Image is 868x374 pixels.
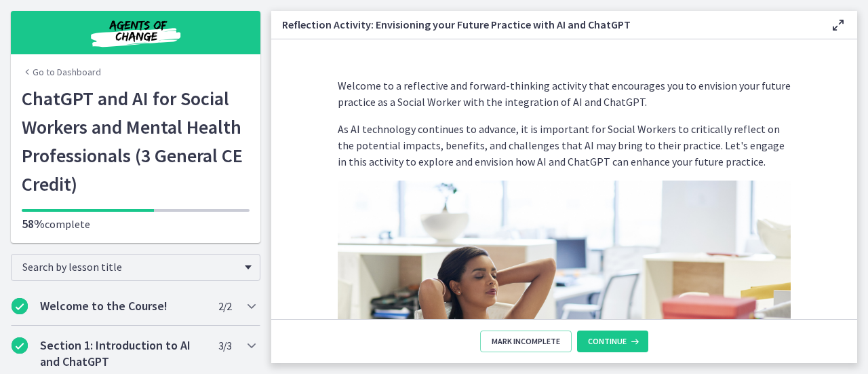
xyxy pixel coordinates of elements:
a: Go to Dashboard [22,65,101,79]
span: Continue [588,336,627,347]
div: Search by lesson title [11,254,260,281]
p: complete [22,216,250,232]
p: Welcome to a reflective and forward-thinking activity that encourages you to envision your future... [338,77,791,110]
h1: ChatGPT and AI for Social Workers and Mental Health Professionals (3 General CE Credit) [22,84,250,198]
h2: Welcome to the Course! [40,298,205,314]
span: Search by lesson title [22,260,238,274]
span: 2 / 2 [218,298,231,314]
h3: Reflection Activity: Envisioning your Future Practice with AI and ChatGPT [282,16,808,33]
span: 58% [22,216,45,231]
h2: Section 1: Introduction to AI and ChatGPT [40,337,205,370]
span: Mark Incomplete [492,336,560,347]
button: Mark Incomplete [480,331,572,352]
button: Continue [577,331,648,352]
p: As AI technology continues to advance, it is important for Social Workers to critically reflect o... [338,121,791,170]
img: Agents of Change [54,16,217,49]
i: Completed [12,298,28,314]
span: 3 / 3 [218,337,231,354]
i: Completed [12,337,28,354]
